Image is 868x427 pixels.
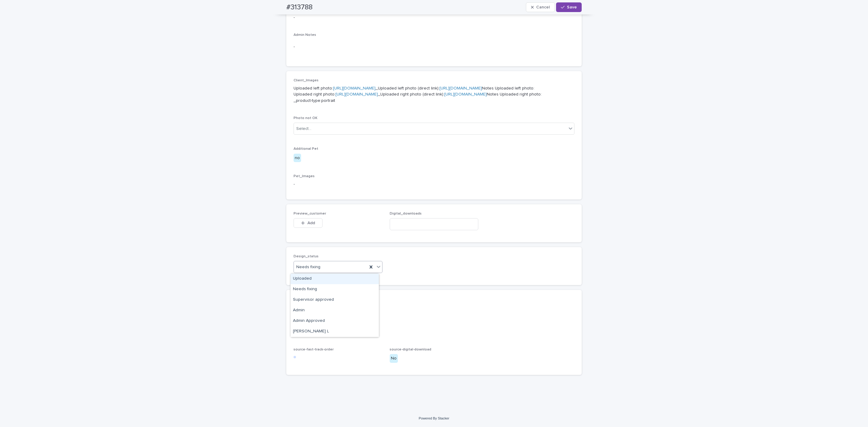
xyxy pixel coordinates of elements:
[335,92,378,96] a: [URL][DOMAIN_NAME]
[444,92,487,96] a: [URL][DOMAIN_NAME]
[294,174,315,178] span: Pet_Images
[294,147,318,151] span: Additional Pet
[556,2,582,12] button: Save
[291,284,379,295] div: Needs fixing
[390,348,431,351] span: source-digital-download
[294,33,316,37] span: Admin Notes
[291,326,379,337] div: Ritch L
[294,304,574,310] p: -
[294,212,326,215] span: Preview_customer
[286,3,313,12] h2: #313788
[294,79,319,82] span: Client_Images
[294,116,317,120] span: Photo not OK
[294,218,322,228] button: Add
[291,316,379,326] div: Admin Approved
[294,255,319,258] span: Design_status
[333,86,376,90] a: [URL][DOMAIN_NAME]
[291,295,379,305] div: Supervisor approved
[291,274,379,284] div: Uploaded
[536,5,550,9] span: Cancel
[296,126,311,132] div: Select...
[390,212,422,215] span: Digital_downloads
[567,5,577,9] span: Save
[291,305,379,316] div: Admin
[526,2,555,12] button: Cancel
[390,354,398,363] div: No
[294,348,334,351] span: source-fast-track-order
[294,181,574,187] p: -
[296,264,320,270] span: Needs fixing
[419,416,449,420] a: Powered By Stacker
[439,86,482,90] a: [URL][DOMAIN_NAME]
[307,221,315,225] span: Add
[294,44,574,50] p: -
[294,154,301,162] div: no
[294,329,574,335] p: -
[294,14,574,21] p: -
[294,85,574,104] p: Uploaded left photo: _Uploaded left photo (direct link): Notes Uploaded left photo: Uploaded righ...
